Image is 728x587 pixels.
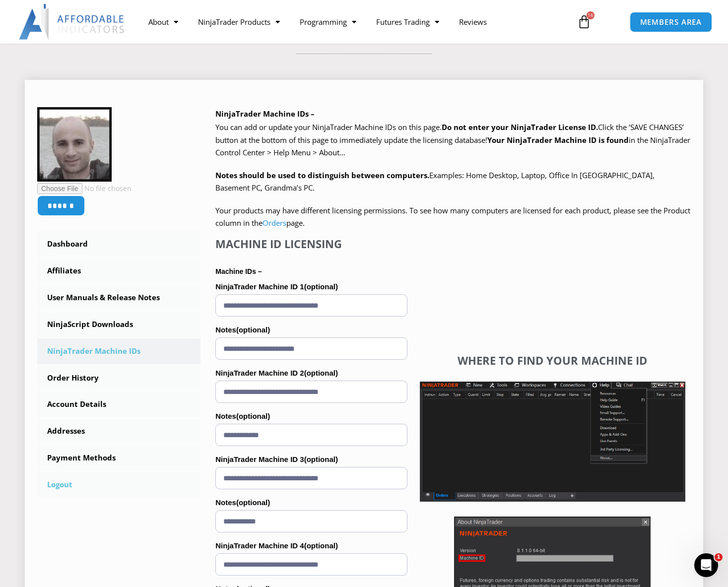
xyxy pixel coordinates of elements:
[304,282,338,291] span: (optional)
[587,11,595,19] span: 16
[304,541,338,550] span: (optional)
[215,267,262,275] strong: Machine IDs –
[215,205,690,228] span: Your products may have different licensing permissions. To see how many computers are licensed fo...
[449,10,497,33] a: Reviews
[138,10,568,33] nav: Menu
[215,495,407,510] label: Notes
[215,122,690,157] span: Click the ‘SAVE CHANGES’ button at the bottom of this page to immediately update the licensing da...
[215,170,655,193] span: Examples: Home Desktop, Laptop, Office In [GEOGRAPHIC_DATA], Basement PC, Grandma’s PC.
[715,553,723,561] span: 1
[37,365,200,391] a: Order History
[19,4,126,40] img: LogoAI | Affordable Indicators – NinjaTrader
[366,10,449,33] a: Futures Trading
[562,7,606,36] a: 16
[236,412,270,420] span: (optional)
[138,10,188,33] a: About
[215,279,407,294] label: NinjaTrader Machine ID 1
[290,10,366,33] a: Programming
[215,452,407,467] label: NinjaTrader Machine ID 3
[215,109,315,119] b: NinjaTrader Machine IDs –
[487,135,629,145] strong: Your NinjaTrader Machine ID is found
[304,455,338,463] span: (optional)
[37,445,200,471] a: Payment Methods
[215,237,407,250] h4: Machine ID Licensing
[37,418,200,444] a: Addresses
[630,12,713,32] a: MEMBERS AREA
[37,231,200,497] nav: Account pages
[215,366,407,381] label: NinjaTrader Machine ID 2
[37,258,200,284] a: Affiliates
[236,498,270,507] span: (optional)
[215,323,407,337] label: Notes
[215,170,429,180] strong: Notes should be used to distinguish between computers.
[215,538,407,553] label: NinjaTrader Machine ID 4
[236,326,270,334] span: (optional)
[694,553,718,577] iframe: Intercom live chat
[263,218,286,228] a: Orders
[37,391,200,417] a: Account Details
[442,122,598,132] b: Do not enter your NinjaTrader License ID.
[37,285,200,311] a: User Manuals & Release Notes
[215,122,442,132] span: You can add or update your NinjaTrader Machine IDs on this page.
[304,369,338,377] span: (optional)
[37,312,200,337] a: NinjaScript Downloads
[37,231,200,257] a: Dashboard
[215,409,407,424] label: Notes
[640,18,702,26] span: MEMBERS AREA
[37,107,112,182] img: 71d51b727fd0980defc0926a584480a80dca29e5385b7c6ff19b9310cf076714
[37,338,200,364] a: NinjaTrader Machine IDs
[188,10,290,33] a: NinjaTrader Products
[420,354,685,367] h4: Where to find your Machine ID
[37,472,200,498] a: Logout
[420,382,685,501] img: Screenshot 2025-01-17 1155544 | Affordable Indicators – NinjaTrader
